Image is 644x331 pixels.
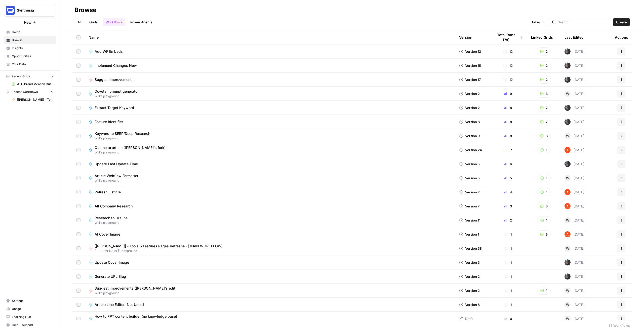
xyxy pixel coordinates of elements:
[12,315,54,319] span: Learning Hub
[565,147,584,153] div: [DATE]
[565,105,584,111] div: [DATE]
[12,299,54,303] span: Settings
[95,89,139,94] span: Dovetail prompt generator
[95,105,134,110] span: Extract Target Keyword
[493,133,523,138] div: 8
[537,146,551,154] button: 1
[558,20,609,25] input: Search
[493,161,523,167] div: 6
[459,119,480,124] div: Version 8
[493,105,523,110] div: 8
[566,316,569,321] span: W
[565,203,571,209] img: cje7zb9ux0f2nqyv5qqgv3u0jxek
[89,119,451,124] a: Feature Identifier
[537,174,551,182] button: 1
[566,302,569,307] span: W
[459,260,480,265] div: Version 3
[565,175,584,181] div: [DATE]
[565,217,584,223] div: [DATE]
[89,286,451,295] a: Suggest improvements ([PERSON_NAME]'s edit)Will's playground
[459,316,473,321] div: Draft
[459,63,481,68] div: Version 15
[565,48,584,54] div: [DATE]
[565,30,584,44] div: Last Edited
[493,190,523,195] div: 4
[4,28,56,36] a: Home
[459,105,480,110] div: Version 2
[565,119,571,125] img: paoqh725y1d7htyo5k8zx8sasy7f
[565,273,584,280] div: [DATE]
[493,204,523,209] div: 3
[89,244,451,253] a: [[PERSON_NAME]] - Tools & Features Pages Refreshe - [MAIN WORKFLOW][PERSON_NAME]' Playground
[493,49,523,54] div: 12
[537,132,551,140] button: 3
[459,30,472,44] div: Version
[89,131,451,141] a: Keyword to SERP/Deep ResearchWill's playground
[89,274,451,279] a: Generate URL Slug
[95,190,121,195] span: Refresh Listicle
[566,176,569,181] span: W
[17,8,47,13] span: Synthesia
[565,231,571,237] img: cje7zb9ux0f2nqyv5qqgv3u0jxek
[566,133,569,138] span: W
[459,204,479,209] div: Version 7
[565,245,584,251] div: [DATE]
[103,18,125,26] a: Workflows
[459,218,480,223] div: Version 11
[95,150,170,155] span: Will's playground
[566,218,569,223] span: W
[12,62,54,67] span: Your Data
[537,104,551,112] button: 2
[493,246,523,251] div: 1
[9,96,56,104] a: [[PERSON_NAME]] - Tools & Features Pages Refreshe - [MAIN WORKFLOW]
[565,161,584,167] div: [DATE]
[95,77,134,82] span: Suggest improvements
[95,145,166,150] span: Outline to article ([PERSON_NAME]'s fork)
[95,94,143,98] span: Will's playground
[4,297,56,305] a: Settings
[95,260,129,265] span: Update Cover Image
[565,189,571,195] img: cje7zb9ux0f2nqyv5qqgv3u0jxek
[565,316,584,322] div: [DATE]
[493,260,523,265] div: 1
[12,90,38,94] span: Recent Workflows
[89,204,451,209] a: All Company Research
[537,230,551,238] button: 3
[95,119,123,124] span: Feature Identifier
[89,232,451,237] a: AI Cover Image
[4,36,56,44] a: Browse
[24,20,31,25] span: New
[89,302,451,307] a: Article Line Editor [Not Used]
[493,147,523,152] div: 7
[459,246,482,251] div: Version 38
[89,89,451,98] a: Dovetail prompt generatorWill's playground
[95,173,138,178] span: Article Webflow Formatter
[12,54,54,59] span: Opportunities
[95,291,181,295] span: Will's playground
[493,232,523,237] div: 1
[537,216,551,224] button: 1
[17,97,54,102] span: [[PERSON_NAME]] - Tools & Features Pages Refreshe - [MAIN WORKFLOW]
[493,302,523,307] div: 1
[4,305,56,313] a: Usage
[459,232,479,237] div: Version 1
[565,105,571,111] img: paoqh725y1d7htyo5k8zx8sasy7f
[565,259,571,265] img: paoqh725y1d7htyo5k8zx8sasy7f
[95,220,132,225] span: Will's playground
[459,161,480,167] div: Version 5
[9,80,56,88] a: AEO Brand Mention Outreach - [PERSON_NAME]
[95,49,123,54] span: Add WF Embeds
[89,260,451,265] a: Update Cover Image
[89,49,451,54] a: Add WF Embeds
[459,288,480,293] div: Version 2
[493,91,523,96] div: 9
[565,203,584,209] div: [DATE]
[95,136,154,141] span: Will's playground
[565,48,571,54] img: paoqh725y1d7htyo5k8zx8sasy7f
[12,74,30,79] span: Recent Grids
[89,173,451,183] a: Article Webflow FormatterWill's playground
[12,307,54,311] span: Usage
[95,244,223,249] span: [[PERSON_NAME]] - Tools & Features Pages Refreshe - [MAIN WORKFLOW]
[565,77,584,83] div: [DATE]
[565,63,571,69] img: paoqh725y1d7htyo5k8zx8sasy7f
